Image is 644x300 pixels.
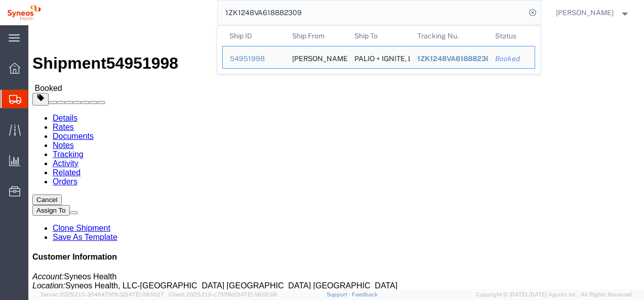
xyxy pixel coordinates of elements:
a: Feedback [352,291,378,297]
input: Search for shipment number, reference number [218,1,526,25]
span: [DATE] 08:02:06 [235,291,277,297]
a: Support [327,291,352,297]
div: Paul Eure [292,46,340,68]
table: Search Results [222,26,540,74]
th: Status [488,26,535,46]
button: [PERSON_NAME] [555,7,630,19]
th: Tracking Nu. [410,26,488,46]
th: Ship From [285,26,347,46]
th: Ship To [347,26,410,46]
span: Client: 2025.21.0-c751f8d [169,291,277,297]
th: Ship ID [222,26,285,46]
div: 54951998 [230,54,278,64]
span: Copyright © [DATE]-[DATE] Agistix Inc., All Rights Reserved [476,290,632,299]
iframe: FS Legacy Container [28,25,644,289]
span: Server: 2025.21.0-3046479f1b3 [41,291,164,297]
img: logo [7,5,41,20]
div: Booked [495,54,528,64]
span: [DATE] 08:10:27 [123,291,164,297]
span: Mohit Kapoor [556,7,614,18]
span: 1ZK1248VA618882309 [417,55,495,63]
div: 1ZK1248VA618882309 [417,54,481,64]
div: PALIO + IGNITE, LLC [354,46,403,68]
